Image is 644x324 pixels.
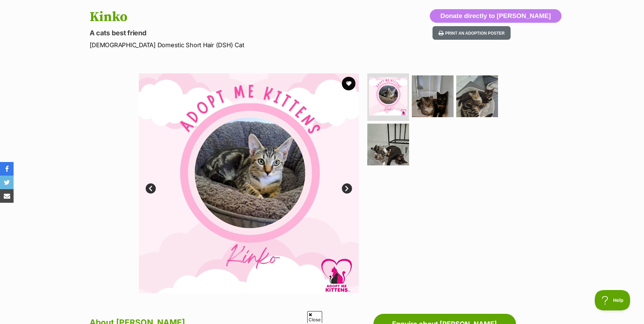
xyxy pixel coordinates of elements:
[412,75,454,117] img: Photo of Kinko
[146,183,156,194] a: Prev
[456,75,498,117] img: Photo of Kinko
[367,124,409,165] img: Photo of Kinko
[90,40,377,50] p: [DEMOGRAPHIC_DATA] Domestic Short Hair (DSH) Cat
[369,77,407,115] img: Photo of Kinko
[90,9,377,25] h1: Kinko
[90,28,377,38] p: A cats best friend
[342,77,355,90] button: favourite
[342,183,352,194] a: Next
[433,26,511,40] button: Print an adoption poster
[595,290,630,310] iframe: Help Scout Beacon - Open
[430,9,561,23] button: Donate directly to [PERSON_NAME]
[139,73,359,293] img: Photo of Kinko
[307,311,322,323] span: Close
